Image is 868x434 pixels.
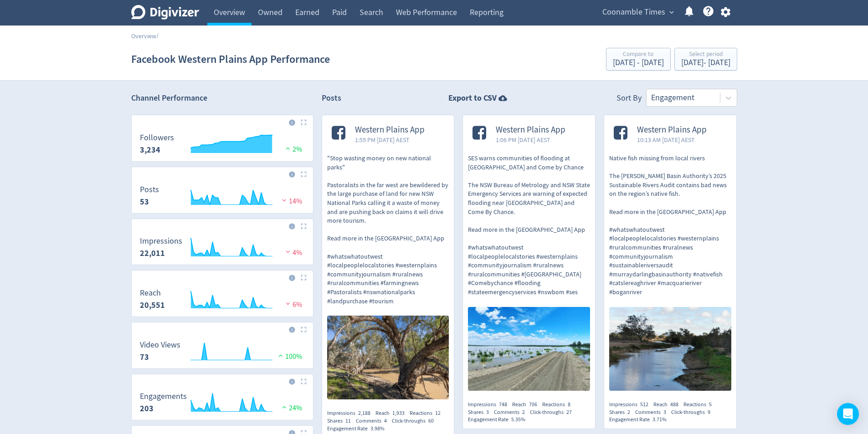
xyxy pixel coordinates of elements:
strong: Export to CSV [448,92,497,104]
span: 3.71% [652,416,667,423]
button: Coonamble Times [599,5,676,20]
a: Western Plains App1:59 PM [DATE] AEST"Stop wasting money on new national parks" Pastoralists in t... [322,115,454,402]
span: 3.98% [370,425,385,432]
div: Reactions [410,409,446,417]
span: 3 [663,408,666,416]
div: Impressions [327,409,375,417]
div: Engagement Rate [468,416,530,424]
h2: Channel Performance [131,92,313,104]
span: 2,188 [358,409,370,417]
svg: Engagements 203 [135,392,309,416]
img: positive-performance.svg [276,352,285,359]
img: Placeholder [301,223,307,229]
div: Engagement Rate [609,416,672,424]
div: Comments [635,408,671,416]
span: Western Plains App [637,125,707,135]
span: 2% [283,145,302,154]
span: 12 [435,409,441,417]
span: 4 [384,417,387,424]
span: 3 [486,408,489,416]
div: Reactions [683,401,717,408]
h2: Posts [322,92,341,107]
a: Western Plains App10:13 AM [DATE] AESTNative fish missing from local rivers The [PERSON_NAME] Bas... [604,115,736,393]
span: / [156,32,159,40]
span: 706 [529,401,537,408]
svg: Followers 3,234 [135,133,309,158]
a: Western Plains App1:06 PM [DATE] AESTSES warns communities of flooding at [GEOGRAPHIC_DATA] and C... [463,115,595,393]
img: negative-performance.svg [283,300,293,307]
div: Reactions [542,401,575,408]
img: negative-performance.svg [283,248,293,255]
strong: 22,011 [140,248,165,259]
svg: Reach 20,551 [135,289,309,313]
span: 2 [522,408,525,416]
div: Impressions [468,401,512,408]
span: 2 [627,408,630,416]
div: Shares [609,408,635,416]
div: Click-throughs [530,408,577,416]
div: Shares [327,417,356,425]
span: 4% [283,248,302,257]
img: Placeholder [301,119,307,125]
span: 14% [280,197,302,206]
span: 9 [708,408,710,416]
dt: Engagements [140,391,187,402]
strong: 20,551 [140,300,165,311]
span: 11 [345,417,351,424]
button: Select period[DATE]- [DATE] [674,48,737,71]
dt: Posts [140,184,159,195]
img: Placeholder [301,275,307,281]
a: Overview [131,32,156,40]
p: "Stop wasting money on new national parks" Pastoralists in the far west are bewildered by the lar... [327,154,449,306]
p: Native fish missing from local rivers The [PERSON_NAME] Basin Authority’s 2025 Sustainable Rivers... [609,154,731,297]
span: 27 [566,408,572,416]
img: negative-performance.svg [280,197,289,204]
span: 748 [499,401,507,408]
svg: Posts 53 [135,185,309,209]
img: positive-performance.svg [280,403,289,410]
span: Western Plains App [355,125,425,135]
dt: Video Views [140,340,180,350]
span: Western Plains App [496,125,565,135]
span: 60 [428,417,434,424]
span: 24% [280,403,302,413]
dt: Impressions [140,236,182,246]
svg: Impressions 22,011 [135,237,309,261]
span: 1:06 PM [DATE] AEST [496,135,565,144]
span: expand_more [668,8,676,16]
div: Shares [468,408,494,416]
span: 100% [276,352,302,361]
button: Compare to[DATE] - [DATE] [606,48,671,71]
div: Reach [375,409,410,417]
strong: 203 [140,403,154,414]
span: Coonamble Times [602,5,665,20]
div: Sort By [616,92,642,107]
span: 1,933 [392,409,405,417]
div: [DATE] - [DATE] [613,59,664,67]
img: Placeholder [301,378,307,384]
img: Placeholder [301,327,307,332]
div: Comments [494,408,530,416]
span: 6% [283,300,302,309]
dt: Reach [140,288,165,298]
strong: 3,234 [140,144,160,155]
div: Impressions [609,401,653,408]
div: Reach [653,401,683,408]
div: Click-throughs [671,408,715,416]
img: positive-performance.svg [283,145,293,152]
strong: 53 [140,196,149,207]
span: 8 [568,401,570,408]
div: Select period [681,51,730,59]
h1: Facebook Western Plains App Performance [131,45,330,74]
span: 1:59 PM [DATE] AEST [355,135,425,144]
span: 10:13 AM [DATE] AEST [637,135,707,144]
span: 512 [640,401,648,408]
div: Open Intercom Messenger [837,403,859,425]
span: 5.35% [511,416,525,423]
img: Placeholder [301,171,307,177]
strong: 73 [140,352,149,363]
div: Compare to [613,51,664,59]
p: SES warns communities of flooding at [GEOGRAPHIC_DATA] and Come by Chance The NSW Bureau of Metro... [468,154,590,297]
div: Reach [512,401,542,408]
div: Engagement Rate [327,425,390,433]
